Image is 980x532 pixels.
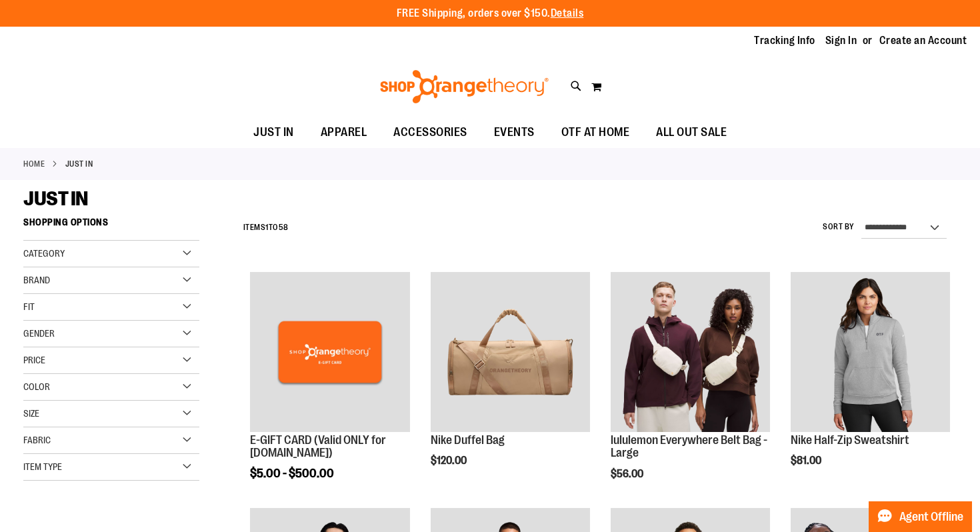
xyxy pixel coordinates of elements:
div: product [424,265,597,501]
span: APPAREL [321,117,367,147]
button: Agent Offline [869,501,972,532]
span: Color [23,381,50,392]
img: Nike Duffel Bag [431,272,590,431]
img: Shop Orangetheory [378,70,551,103]
img: lululemon Everywhere Belt Bag - Large [611,272,770,431]
span: ALL OUT SALE [656,117,727,147]
span: Agent Offline [899,511,963,523]
a: Nike Duffel Bag [431,272,590,433]
span: $120.00 [431,455,469,467]
img: E-GIFT CARD (Valid ONLY for ShopOrangetheory.com) [250,272,409,431]
span: JUST IN [253,117,294,147]
span: ACCESSORIES [393,117,467,147]
a: E-GIFT CARD (Valid ONLY for ShopOrangetheory.com) [250,272,409,433]
span: Item Type [23,461,62,472]
a: Details [551,7,584,19]
strong: JUST IN [65,158,93,170]
a: Tracking Info [754,33,815,48]
img: Nike Half-Zip Sweatshirt [791,272,950,431]
span: Fabric [23,435,51,445]
span: Category [23,248,65,259]
a: lululemon Everywhere Belt Bag - Large [611,433,767,460]
span: $5.00 - $500.00 [250,467,334,480]
a: E-GIFT CARD (Valid ONLY for [DOMAIN_NAME]) [250,433,386,460]
div: product [243,265,416,514]
h2: Items to [243,217,289,238]
span: Size [23,408,39,419]
a: Nike Half-Zip Sweatshirt [791,272,950,433]
span: Gender [23,328,55,339]
span: 1 [265,223,269,232]
a: Sign In [825,33,857,48]
span: 58 [279,223,289,232]
span: Brand [23,275,50,285]
span: $81.00 [791,455,823,467]
div: product [784,265,957,501]
a: Home [23,158,45,170]
strong: Shopping Options [23,211,199,241]
span: Fit [23,301,35,312]
label: Sort By [823,221,855,233]
a: Create an Account [879,33,967,48]
p: FREE Shipping, orders over $150. [397,6,584,21]
span: EVENTS [494,117,535,147]
a: Nike Half-Zip Sweatshirt [791,433,909,447]
div: product [604,265,777,514]
a: Nike Duffel Bag [431,433,505,447]
span: OTF AT HOME [561,117,630,147]
span: JUST IN [23,187,88,210]
span: $56.00 [611,468,645,480]
a: lululemon Everywhere Belt Bag - Large [611,272,770,433]
span: Price [23,355,45,365]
